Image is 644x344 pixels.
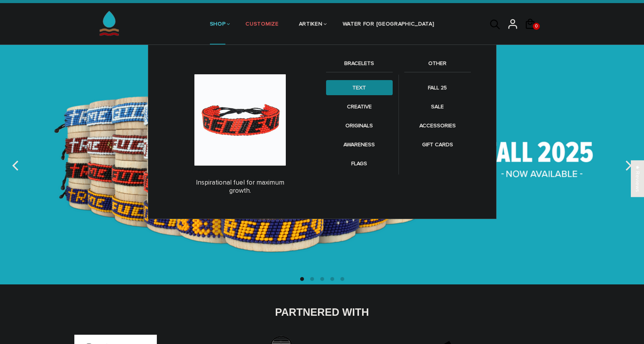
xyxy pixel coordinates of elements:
[326,80,393,95] a: TEXT
[343,4,434,45] a: WATER FOR [GEOGRAPHIC_DATA]
[404,59,471,72] a: OTHER
[404,80,471,95] a: FALL 25
[404,99,471,114] a: SALE
[326,156,393,171] a: FLAGS
[326,118,393,133] a: ORIGINALS
[533,21,539,32] span: 0
[80,306,564,319] h2: Partnered With
[404,118,471,133] a: ACCESSORIES
[210,4,226,45] a: SHOP
[524,32,542,33] a: 0
[326,99,393,114] a: CREATIVE
[326,137,393,152] a: AWARENESS
[326,59,393,72] a: BRACELETS
[619,157,636,175] button: next
[299,4,323,45] a: ARTIKEN
[162,179,318,195] p: Inspirational fuel for maximum growth.
[246,4,278,45] a: CUSTOMIZE
[8,157,25,175] button: previous
[404,137,471,152] a: GIFT CARDS
[631,160,644,197] div: Click to open Judge.me floating reviews tab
